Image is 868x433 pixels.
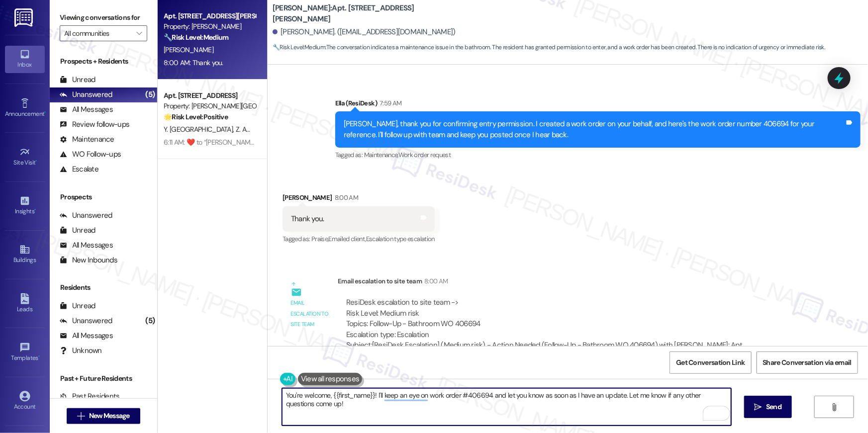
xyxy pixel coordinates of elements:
[291,214,324,224] div: Thank you.
[5,290,45,317] a: Leads
[60,149,121,160] div: WO Follow-ups
[398,151,451,159] span: Work order request
[60,391,120,402] div: Past Residents
[364,151,398,159] span: Maintenance ,
[14,8,35,27] img: ResiDesk Logo
[60,10,147,25] label: Viewing conversations for
[143,87,157,102] div: (5)
[670,351,751,374] button: Get Conversation Link
[60,104,113,115] div: All Messages
[164,101,256,111] div: Property: [PERSON_NAME][GEOGRAPHIC_DATA]
[763,357,852,368] span: Share Conversation via email
[77,412,85,420] i: 
[346,340,799,361] div: Subject: [ResiDesk Escalation] (Medium risk) - Action Needed (Follow-Up - Bathroom WO 406694) wit...
[60,225,96,236] div: Unread
[273,3,472,24] b: [PERSON_NAME]: Apt. [STREET_ADDRESS][PERSON_NAME]
[44,109,46,116] span: •
[5,339,45,366] a: Templates •
[60,210,112,221] div: Unanswered
[36,158,37,165] span: •
[328,235,366,243] span: Emailed client ,
[50,56,157,67] div: Prospects + Residents
[143,313,157,329] div: (5)
[273,42,825,53] span: : The conversation indicates a maintenance issue in the bathroom. The resident has granted permis...
[332,192,358,203] div: 8:00 AM
[50,282,157,293] div: Residents
[377,98,401,108] div: 7:59 AM
[60,89,112,100] div: Unanswered
[50,192,157,202] div: Prospects
[60,331,113,341] div: All Messages
[5,241,45,268] a: Buildings
[291,298,330,330] div: Email escalation to site team
[283,192,435,206] div: [PERSON_NAME]
[60,316,112,326] div: Unanswered
[757,351,858,374] button: Share Conversation via email
[67,408,140,424] button: New Message
[164,21,256,32] div: Property: [PERSON_NAME]
[338,276,808,290] div: Email escalation to site team
[744,396,792,418] button: Send
[282,388,731,426] textarea: To enrich screen reader interactions, please activate Accessibility in Grammarly extension settings
[164,138,452,147] div: 6:11 AM: ​❤️​ to “ [PERSON_NAME] ([PERSON_NAME][GEOGRAPHIC_DATA]): Have a great evening! 💗 ”
[136,29,142,37] i: 
[273,43,325,51] strong: 🔧 Risk Level: Medium
[346,297,799,340] div: ResiDesk escalation to site team -> Risk Level: Medium risk Topics: Follow-Up - Bathroom WO 40669...
[60,119,129,130] div: Review follow-ups
[5,388,45,415] a: Account
[50,373,157,384] div: Past + Future Residents
[164,33,228,42] strong: 🔧 Risk Level: Medium
[60,255,117,265] div: New Inbounds
[335,98,861,112] div: Ella (ResiDesk)
[60,164,98,174] div: Escalate
[5,192,45,219] a: Insights •
[164,112,228,121] strong: 🌟 Risk Level: Positive
[422,276,448,286] div: 8:00 AM
[236,125,265,134] span: Z. Amrous
[164,125,236,134] span: Y. [GEOGRAPHIC_DATA]
[164,45,213,54] span: [PERSON_NAME]
[676,357,745,368] span: Get Conversation Link
[60,75,96,85] div: Unread
[60,346,102,356] div: Unknown
[64,25,131,41] input: All communities
[755,403,762,411] i: 
[60,301,96,311] div: Unread
[344,119,845,140] div: [PERSON_NAME], thank you for confirming entry permission. I created a work order on your behalf, ...
[89,411,130,421] span: New Message
[831,403,838,411] i: 
[273,27,456,37] div: [PERSON_NAME]. ([EMAIL_ADDRESS][DOMAIN_NAME])
[366,235,435,243] span: Escalation type escalation
[5,144,45,171] a: Site Visit •
[311,235,328,243] span: Praise ,
[34,206,36,213] span: •
[283,232,435,246] div: Tagged as:
[335,148,861,162] div: Tagged as:
[38,353,40,360] span: •
[60,240,113,251] div: All Messages
[5,46,45,73] a: Inbox
[766,402,781,412] span: Send
[164,58,223,67] div: 8:00 AM: Thank you.
[164,90,256,101] div: Apt. [STREET_ADDRESS]
[164,11,256,21] div: Apt. [STREET_ADDRESS][PERSON_NAME]
[60,134,114,145] div: Maintenance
